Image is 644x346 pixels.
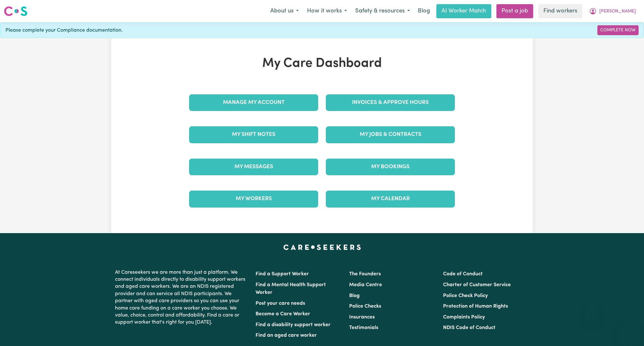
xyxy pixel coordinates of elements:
a: Code of Conduct [443,271,483,277]
a: My Workers [189,191,318,207]
a: Protection of Human Rights [443,304,508,309]
a: The Founders [349,271,381,277]
img: Careseekers logo [4,5,27,17]
button: How it works [303,4,351,18]
iframe: Close message [585,305,598,318]
a: Find a Support Worker [256,271,309,277]
a: Post your care needs [256,301,305,306]
a: Blog [414,4,434,18]
button: My Account [585,4,640,18]
a: Complete Now [597,25,639,35]
a: My Jobs & Contracts [326,126,455,143]
a: My Calendar [326,191,455,207]
a: My Shift Notes [189,126,318,143]
a: AI Worker Match [436,4,491,18]
a: Manage My Account [189,94,318,111]
a: Become a Care Worker [256,311,310,317]
a: Police Checks [349,304,381,309]
a: NDIS Code of Conduct [443,325,495,330]
a: Media Centre [349,282,382,287]
a: Blog [349,293,360,298]
a: Find an aged care worker [256,333,317,338]
span: Please complete your Compliance documentation. [5,27,123,34]
button: Safety & resources [351,4,414,18]
a: Post a job [496,4,533,18]
p: At Careseekers we are more than just a platform. We connect individuals directly to disability su... [115,266,248,329]
a: Find a disability support worker [256,322,331,327]
a: My Messages [189,159,318,175]
a: Charter of Customer Service [443,282,511,287]
a: Testimonials [349,325,378,330]
span: [PERSON_NAME] [599,8,636,15]
a: Careseekers home page [283,245,361,250]
a: Insurances [349,315,375,320]
a: Find workers [538,4,582,18]
iframe: Button to launch messaging window [618,320,639,341]
a: Invoices & Approve Hours [326,94,455,111]
a: Complaints Policy [443,315,485,320]
a: Police Check Policy [443,293,488,298]
a: Careseekers logo [4,4,27,19]
button: About us [266,4,303,18]
a: Find a Mental Health Support Worker [256,282,326,295]
h1: My Care Dashboard [185,56,459,71]
a: My Bookings [326,159,455,175]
